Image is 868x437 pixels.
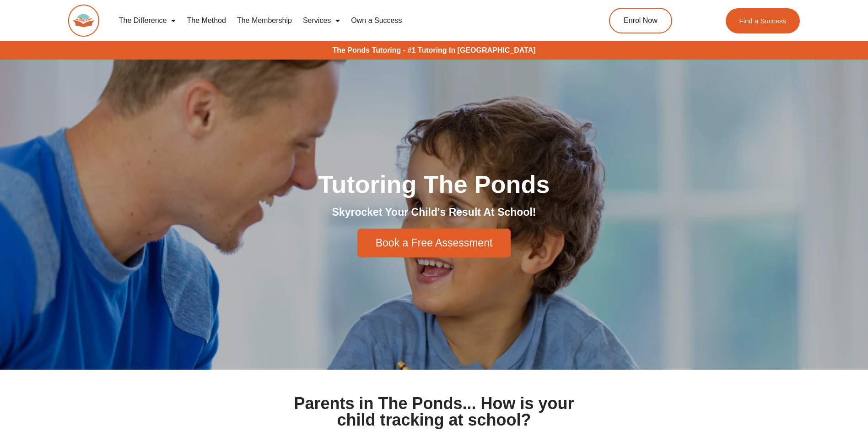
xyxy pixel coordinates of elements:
[178,206,690,219] h2: Skyrocket Your Child's Result At School!
[181,10,231,31] a: The Method
[293,395,575,428] h1: Parents in The Ponds... How is your child tracking at school?
[297,10,345,31] a: Services
[232,10,297,31] a: The Membership
[376,238,493,248] span: Book a Free Assessment
[624,17,658,24] span: Enrol Now
[345,10,407,31] a: Own a Success
[178,172,690,197] h1: Tutoring The Ponds
[726,8,800,33] a: Find a Success
[609,8,672,33] a: Enrol Now
[739,17,787,24] span: Find a Success
[113,10,567,31] nav: Menu
[357,229,511,257] a: Book a Free Assessment
[113,10,182,31] a: The Difference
